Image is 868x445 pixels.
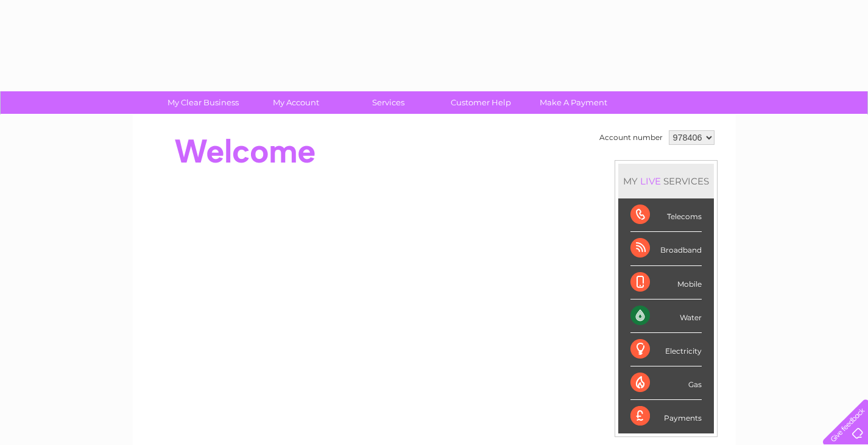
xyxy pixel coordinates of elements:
div: LIVE [638,175,663,187]
a: Make A Payment [523,91,624,114]
td: Account number [596,127,666,148]
div: Electricity [630,333,702,366]
div: Water [630,300,702,333]
div: Broadband [630,232,702,265]
a: Customer Help [431,91,531,114]
div: Mobile [630,266,702,300]
a: My Clear Business [153,91,253,114]
div: Payments [630,400,702,433]
div: MY SERVICES [618,164,714,198]
div: Telecoms [630,198,702,232]
a: My Account [245,91,346,114]
div: Gas [630,366,702,400]
a: Services [338,91,439,114]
